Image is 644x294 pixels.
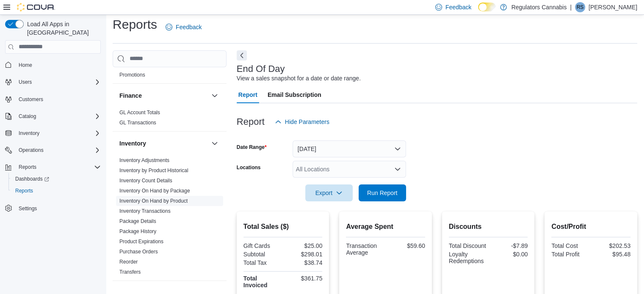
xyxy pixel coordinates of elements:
[119,187,190,194] span: Inventory On Hand by Package
[162,19,205,36] a: Feedback
[293,140,406,157] button: [DATE]
[119,139,146,148] h3: Inventory
[346,222,425,232] h2: Average Spent
[575,2,585,12] div: Robyn Smith
[2,59,104,71] button: Home
[19,164,36,170] span: Reports
[285,118,329,126] span: Hide Parameters
[15,203,101,213] span: Settings
[2,76,104,88] button: Users
[119,259,138,265] a: Reorder
[243,275,268,289] strong: Total Invoiced
[593,242,630,249] div: $202.53
[387,242,425,249] div: $59.60
[15,94,101,104] span: Customers
[119,62,160,68] a: Promotion Details
[119,188,190,194] a: Inventory On Hand by Package
[19,130,39,137] span: Inventory
[490,242,528,249] div: -$7.89
[119,218,156,224] a: Package Details
[367,189,398,197] span: Run Report
[15,60,101,70] span: Home
[15,162,101,172] span: Reports
[15,111,101,121] span: Catalog
[359,184,406,201] button: Run Report
[119,168,188,173] a: Inventory by Product Historical
[19,113,36,120] span: Catalog
[119,218,156,225] span: Package Details
[24,20,101,37] span: Load All Apps in [GEOGRAPHIC_DATA]
[243,251,281,258] div: Subtotal
[19,62,32,69] span: Home
[237,144,267,151] label: Date Range
[119,228,156,234] a: Package History
[5,55,101,236] nav: Complex example
[119,120,156,126] a: GL Transactions
[17,3,55,11] img: Cova
[15,60,36,70] a: Home
[119,248,158,255] span: Purchase Orders
[15,94,47,104] a: Customers
[19,205,37,212] span: Settings
[237,117,265,127] h3: Report
[119,258,138,265] span: Reorder
[119,157,169,164] span: Inventory Adjustments
[119,269,141,275] span: Transfers
[243,259,281,266] div: Total Tax
[449,242,486,249] div: Total Discount
[119,198,188,204] span: Inventory On Hand by Product
[15,145,47,155] button: Operations
[119,208,171,214] span: Inventory Transactions
[210,91,220,101] button: Finance
[176,23,202,31] span: Feedback
[119,178,172,184] a: Inventory Count Details
[19,96,43,103] span: Customers
[449,251,486,264] div: Loyalty Redemptions
[15,128,101,138] span: Inventory
[285,242,322,249] div: $25.00
[394,166,401,173] button: Open list of options
[551,222,630,232] h2: Cost/Profit
[237,74,361,83] div: View a sales snapshot for a date or date range.
[2,127,104,139] button: Inventory
[243,222,323,232] h2: Total Sales ($)
[119,91,142,100] h3: Finance
[119,239,163,245] a: Product Expirations
[15,128,43,138] button: Inventory
[551,251,589,258] div: Total Profit
[2,144,104,156] button: Operations
[445,3,471,11] span: Feedback
[593,251,630,258] div: $95.48
[2,110,104,122] button: Catalog
[12,174,101,184] span: Dashboards
[2,161,104,173] button: Reports
[238,86,257,103] span: Report
[113,155,227,280] div: Inventory
[271,113,333,130] button: Hide Parameters
[15,203,40,214] a: Settings
[237,164,261,171] label: Locations
[449,222,528,232] h2: Discounts
[119,139,208,148] button: Inventory
[210,138,220,148] button: Inventory
[8,185,104,197] button: Reports
[113,107,227,131] div: Finance
[285,275,322,282] div: $361.75
[285,251,322,258] div: $298.01
[12,186,101,196] span: Reports
[15,77,35,87] button: Users
[577,2,584,12] span: RS
[12,174,53,184] a: Dashboards
[2,93,104,105] button: Customers
[119,208,171,214] a: Inventory Transactions
[285,259,322,266] div: $38.74
[119,167,188,174] span: Inventory by Product Historical
[15,145,101,155] span: Operations
[119,72,145,78] a: Promotions
[8,173,104,185] a: Dashboards
[268,86,321,103] span: Email Subscription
